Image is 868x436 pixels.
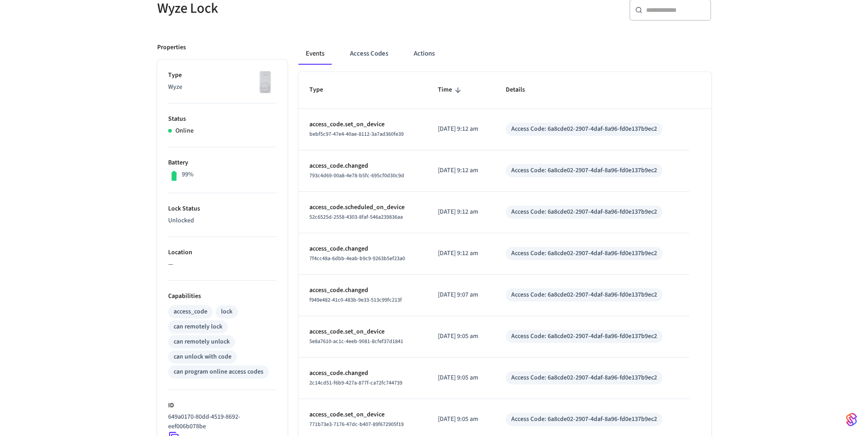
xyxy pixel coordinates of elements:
[298,43,332,65] button: Events
[309,161,416,171] p: access_code.changed
[438,249,484,258] p: [DATE] 9:12 am
[511,207,657,217] div: Access Code: 6a8cde02-2907-4daf-8a96-fd0e137b9ec2
[309,213,403,221] span: 52c6525d-2558-4303-8faf-546a239836aa
[511,373,657,383] div: Access Code: 6a8cde02-2907-4daf-8a96-fd0e137b9ec2
[221,307,232,317] div: lock
[438,332,484,341] p: [DATE] 9:05 am
[175,126,194,136] p: Online
[406,43,442,65] button: Actions
[438,290,484,300] p: [DATE] 9:07 am
[309,172,404,180] span: 793c4d69-00a8-4e78-b5fc-695cf0d30c9d
[168,114,277,124] p: Status
[309,83,335,97] span: Type
[511,415,657,424] div: Access Code: 6a8cde02-2907-4daf-8a96-fd0e137b9ec2
[506,83,537,97] span: Details
[309,255,405,262] span: 7f4cc48a-6dbb-4eab-b9c9-9263b5ef23a0
[309,120,416,129] p: access_code.set_on_device
[438,124,484,134] p: [DATE] 9:12 am
[511,166,657,175] div: Access Code: 6a8cde02-2907-4daf-8a96-fd0e137b9ec2
[511,124,657,134] div: Access Code: 6a8cde02-2907-4daf-8a96-fd0e137b9ec2
[168,292,277,301] p: Capabilities
[438,166,484,175] p: [DATE] 9:12 am
[168,82,277,92] p: Wyze
[309,244,416,254] p: access_code.changed
[511,332,657,341] div: Access Code: 6a8cde02-2907-4daf-8a96-fd0e137b9ec2
[846,412,857,427] img: SeamLogoGradient.69752ec5.svg
[309,296,402,304] span: f949e482-41c0-483b-9e33-513c99fc213f
[174,337,230,347] div: can remotely unlock
[168,204,277,214] p: Lock Status
[309,203,416,212] p: access_code.scheduled_on_device
[174,307,207,317] div: access_code
[168,260,277,269] p: —
[168,158,277,168] p: Battery
[174,352,231,362] div: can unlock with code
[168,216,277,226] p: Unlocked
[343,43,395,65] button: Access Codes
[438,373,484,383] p: [DATE] 9:05 am
[168,401,277,410] p: ID
[511,249,657,258] div: Access Code: 6a8cde02-2907-4daf-8a96-fd0e137b9ec2
[309,379,402,387] span: 2c14cd51-f6b9-427a-877f-ca72fc744739
[182,170,194,180] p: 99%
[298,43,711,65] div: ant example
[174,322,222,332] div: can remotely lock
[309,327,416,337] p: access_code.set_on_device
[174,367,263,377] div: can program online access codes
[168,248,277,257] p: Location
[309,410,416,420] p: access_code.set_on_device
[438,83,464,97] span: Time
[309,338,403,345] span: 5e8a7610-ac1c-4eeb-9081-8cfef37d1841
[168,412,273,431] p: 649a0170-80dd-4519-8692-eef006b078be
[309,286,416,295] p: access_code.changed
[438,415,484,424] p: [DATE] 9:05 am
[309,369,416,378] p: access_code.changed
[254,71,277,93] img: Wyze Lock
[309,130,404,138] span: bebf5c97-47e4-40ae-8112-3a7ad360fe39
[309,421,404,428] span: 771b73e3-7176-47dc-b407-89f672905f19
[168,71,277,80] p: Type
[438,207,484,217] p: [DATE] 9:12 am
[511,290,657,300] div: Access Code: 6a8cde02-2907-4daf-8a96-fd0e137b9ec2
[157,43,186,52] p: Properties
